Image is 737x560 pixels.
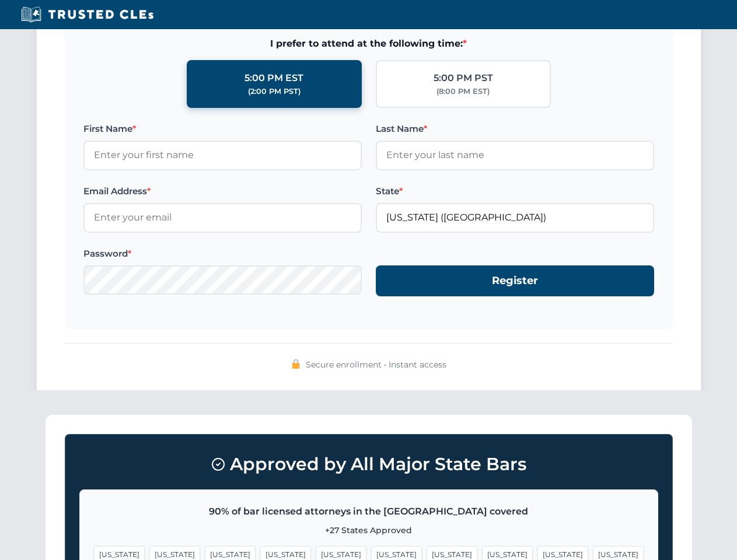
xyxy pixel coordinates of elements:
[376,265,654,296] button: Register
[291,359,301,369] img: 🔒
[18,6,157,23] img: Trusted CLEs
[376,203,654,232] input: Florida (FL)
[83,36,654,51] span: I prefer to attend at the following time:
[306,358,446,371] span: Secure enrollment • Instant access
[248,86,301,97] div: (2:00 PM PST)
[83,203,362,232] input: Enter your email
[83,247,362,261] label: Password
[436,86,490,97] div: (8:00 PM EST)
[83,122,362,136] label: First Name
[244,71,303,86] div: 5:00 PM EST
[79,449,658,480] h3: Approved by All Major State Bars
[94,504,644,519] p: 90% of bar licensed attorneys in the [GEOGRAPHIC_DATA] covered
[376,141,654,170] input: Enter your last name
[434,71,493,86] div: 5:00 PM PST
[83,141,362,170] input: Enter your first name
[376,122,654,136] label: Last Name
[376,184,654,198] label: State
[83,184,362,198] label: Email Address
[94,524,644,537] p: +27 States Approved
